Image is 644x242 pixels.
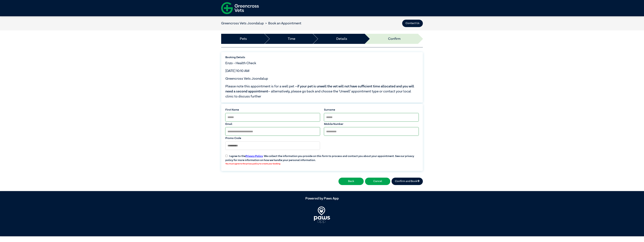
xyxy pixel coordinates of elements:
[221,22,264,25] a: Greencross Vets Joondalup
[225,84,419,99] span: Please note this appointment is for a well pet – – alternatively, please go back and choose the ‘...
[314,207,330,223] img: PawsApp
[336,36,347,41] a: Details
[264,21,301,26] li: Book an Appointment
[288,36,295,41] a: Time
[221,196,423,200] h5: Powered by Paws App
[402,20,423,27] button: Contact Us
[225,62,256,65] span: Enzo - Health Check
[324,122,419,126] label: Mobile Number
[225,122,320,126] label: Email
[338,178,364,185] button: Back
[225,162,419,165] label: You must agree to the privacy policy to create your booking
[246,155,263,158] a: Privacy Policy
[225,55,419,59] label: Booking Details
[225,69,249,73] span: [DATE] 10:10 AM
[221,1,259,15] img: f-logo
[225,77,268,80] span: Greencross Vets Joondalup
[240,36,247,41] a: Pets
[221,21,301,26] nav: breadcrumb
[225,108,320,112] label: First Name
[324,108,419,112] label: Surname
[365,178,390,185] button: Cancel
[225,85,414,93] span: if your pet is unwell the vet will not have sufficient time allocated and you will need a second ...
[392,178,423,185] button: Confirm and Book
[225,136,320,140] label: Promo Code
[223,152,421,166] label: I agree to the . We collect the information you provide on this form to process and contact you a...
[225,155,228,157] input: I agree to thePrivacy Policy. We collect the information you provide on this form to process and ...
